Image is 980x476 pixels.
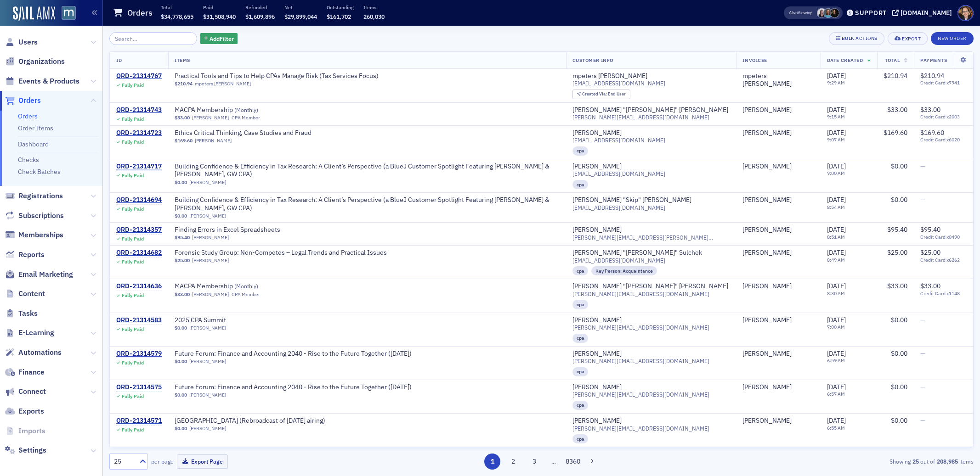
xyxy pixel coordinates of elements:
a: [PERSON_NAME] [192,235,229,241]
div: [PERSON_NAME] [742,226,792,234]
span: $33.00 [920,282,940,290]
a: [PERSON_NAME] [572,226,622,234]
span: Total [885,57,900,63]
span: [DATE] [827,383,846,391]
time: 9:07 AM [827,136,845,143]
span: Skip Falatko [742,196,814,204]
span: $25.00 [920,248,940,257]
div: Fully Paid [122,326,144,332]
div: CPA Member [232,291,260,297]
a: [PERSON_NAME] [189,358,226,364]
div: Fully Paid [122,360,144,366]
a: mpeters [PERSON_NAME] [572,72,647,80]
span: Content [18,289,45,299]
p: Refunded [245,4,275,11]
span: $0.00 [891,349,907,358]
span: $210.94 [175,81,193,87]
span: $0.00 [891,316,907,324]
span: [EMAIL_ADDRESS][DOMAIN_NAME] [572,257,665,264]
a: MACPA Membership (Monthly) [175,282,290,291]
a: ORD-21314583 [116,316,162,325]
a: Subscriptions [5,211,64,221]
button: Bulk Actions [829,32,884,45]
span: [EMAIL_ADDRESS][DOMAIN_NAME] [572,137,665,144]
a: Checks [18,156,39,164]
a: [GEOGRAPHIC_DATA] (Rebroadcast of [DATE] airing) [175,417,325,425]
div: cpa [572,266,589,275]
div: Fully Paid [122,259,144,265]
div: [PERSON_NAME] [572,162,622,171]
span: 2025 CPA Summit [175,316,290,325]
time: 8:51 AM [827,234,845,240]
p: Net [284,4,317,11]
div: [DOMAIN_NAME] [901,9,952,17]
div: Support [855,9,887,17]
a: [PERSON_NAME] [572,417,622,425]
span: Credit Card x0490 [920,234,967,240]
a: [PERSON_NAME] [742,316,792,325]
span: Lauren McDonough [830,8,839,18]
span: MACPA Town Hall (Rebroadcast of September 2025 airing) [175,417,325,425]
span: MACPA Membership [175,106,290,114]
a: [PERSON_NAME] [192,115,229,121]
span: [DATE] [827,72,846,80]
span: ( Monthly ) [234,106,258,113]
div: Bulk Actions [842,36,878,41]
span: Reports [18,250,45,260]
a: Reports [5,250,45,260]
img: SailAMX [13,6,55,21]
span: Future Forum: Finance and Accounting 2040 - Rise to the Future Together (October 2025) [175,383,412,392]
span: Orders [18,95,41,106]
span: Profile [957,5,974,21]
span: Date Created [827,57,863,63]
img: SailAMX [62,6,76,20]
a: Events & Products [5,76,79,86]
a: [PERSON_NAME] [742,417,792,425]
span: [DATE] [827,349,846,358]
a: Content [5,289,45,299]
span: Credit Card x1148 [920,291,967,297]
a: [PERSON_NAME] [189,179,226,185]
div: [PERSON_NAME] [572,383,622,392]
div: ORD-21314682 [116,249,162,257]
a: Automations [5,347,62,358]
span: — [920,349,925,358]
span: [EMAIL_ADDRESS][DOMAIN_NAME] [572,204,665,211]
a: [PERSON_NAME] "[PERSON_NAME]" [PERSON_NAME] [572,106,728,114]
a: Settings [5,445,46,455]
a: New Order [931,34,974,42]
a: ORD-21314571 [116,417,162,425]
span: Subscriptions [18,211,64,221]
div: [PERSON_NAME] [742,196,792,204]
div: Fully Paid [122,173,144,179]
span: [PERSON_NAME][EMAIL_ADDRESS][DOMAIN_NAME] [572,324,709,331]
div: Fully Paid [122,292,144,298]
div: Fully Paid [122,139,144,145]
span: [DATE] [827,316,846,324]
span: Customer Info [572,57,613,63]
span: Users [18,37,38,47]
div: [PERSON_NAME] "[PERSON_NAME]" [PERSON_NAME] [572,282,728,291]
span: $0.00 [175,358,187,364]
time: 6:59 AM [827,357,845,364]
a: Registrations [5,191,63,201]
time: 9:15 AM [827,113,845,120]
a: [PERSON_NAME] [189,426,226,431]
time: 9:00 AM [827,170,845,176]
div: Fully Paid [122,116,144,122]
a: Orders [5,95,41,106]
span: $0.00 [175,325,187,331]
div: End User [582,92,626,97]
span: $33.00 [887,106,907,114]
div: [PERSON_NAME] "[PERSON_NAME]" Sulchek [572,249,702,257]
button: Export [888,32,928,45]
a: Future Forum: Finance and Accounting 2040 - Rise to the Future Together ([DATE]) [175,350,412,358]
a: E-Learning [5,328,54,338]
span: Building Confidence & Efficiency in Tax Research: A Client’s Perspective (a BlueJ Customer Spotli... [175,196,560,212]
span: Ron Sulchek [742,249,814,257]
span: E-Learning [18,328,54,338]
time: 7:00 AM [827,324,845,330]
span: [DATE] [827,282,846,290]
div: [PERSON_NAME] "Skip" [PERSON_NAME] [572,196,691,204]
